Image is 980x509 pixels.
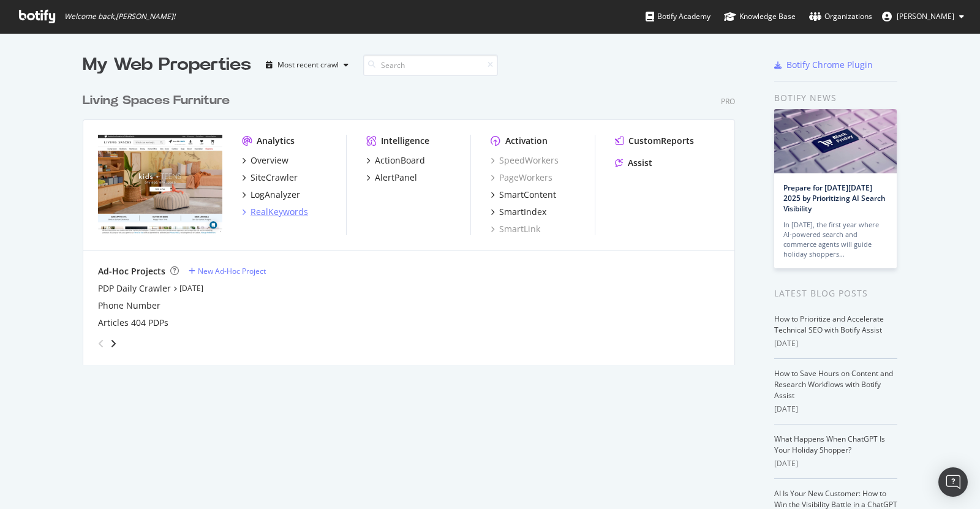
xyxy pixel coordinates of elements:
a: How to Save Hours on Content and Research Workflows with Botify Assist [774,368,893,401]
span: Svetlana Li [897,11,954,21]
a: LogAnalyzer [242,189,300,201]
div: Knowledge Base [724,10,796,23]
div: Overview [251,154,288,167]
div: In [DATE], the first year where AI-powered search and commerce agents will guide holiday shoppers… [783,220,888,259]
a: SiteCrawler [242,172,298,184]
div: CustomReports [628,135,694,147]
a: ActionBoard [366,154,425,167]
a: CustomReports [615,135,694,147]
a: SmartLink [491,223,540,235]
div: Intelligence [381,135,429,147]
div: Ad-Hoc Projects [98,265,165,277]
div: Organizations [809,10,872,23]
div: [DATE] [774,404,897,415]
a: What Happens When ChatGPT Is Your Holiday Shopper? [774,434,885,455]
span: Welcome back, [PERSON_NAME] ! [64,12,175,21]
div: SiteCrawler [251,172,298,184]
a: New Ad-Hoc Project [189,266,266,276]
div: AlertPanel [375,172,417,184]
img: livingspaces.com [98,135,222,234]
div: My Web Properties [83,53,251,77]
a: PDP Daily Crawler [98,282,171,295]
a: SpeedWorkers [491,154,559,167]
div: Pro [721,96,735,107]
div: Botify Academy [646,10,710,23]
a: Articles 404 PDPs [98,317,168,329]
a: SmartIndex [491,206,546,218]
div: angle-right [109,337,118,350]
a: Living Spaces Furniture [83,92,235,110]
div: RealKeywords [251,206,308,218]
div: Assist [628,157,652,169]
div: Open Intercom Messenger [938,467,968,497]
a: Phone Number [98,300,160,312]
div: [DATE] [774,458,897,469]
div: New Ad-Hoc Project [198,266,266,276]
div: SmartIndex [499,206,546,218]
a: RealKeywords [242,206,308,218]
div: [DATE] [774,338,897,349]
div: Living Spaces Furniture [83,92,230,110]
div: Most recent crawl [277,61,339,69]
a: [DATE] [179,283,203,293]
div: Botify Chrome Plugin [786,59,873,71]
a: AlertPanel [366,172,417,184]
div: ActionBoard [375,154,425,167]
button: Most recent crawl [261,55,353,75]
div: grid [83,77,745,365]
a: Assist [615,157,652,169]
div: LogAnalyzer [251,189,300,201]
a: Botify Chrome Plugin [774,59,873,71]
a: PageWorkers [491,172,552,184]
div: SmartContent [499,189,556,201]
button: [PERSON_NAME] [872,7,974,26]
div: angle-left [93,334,109,353]
a: Prepare for [DATE][DATE] 2025 by Prioritizing AI Search Visibility [783,183,886,214]
div: Activation [505,135,548,147]
a: SmartContent [491,189,556,201]
input: Search [363,55,498,76]
img: Prepare for Black Friday 2025 by Prioritizing AI Search Visibility [774,109,897,173]
a: How to Prioritize and Accelerate Technical SEO with Botify Assist [774,314,884,335]
div: Analytics [257,135,295,147]
div: Latest Blog Posts [774,287,897,300]
div: Botify news [774,91,897,105]
a: Overview [242,154,288,167]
